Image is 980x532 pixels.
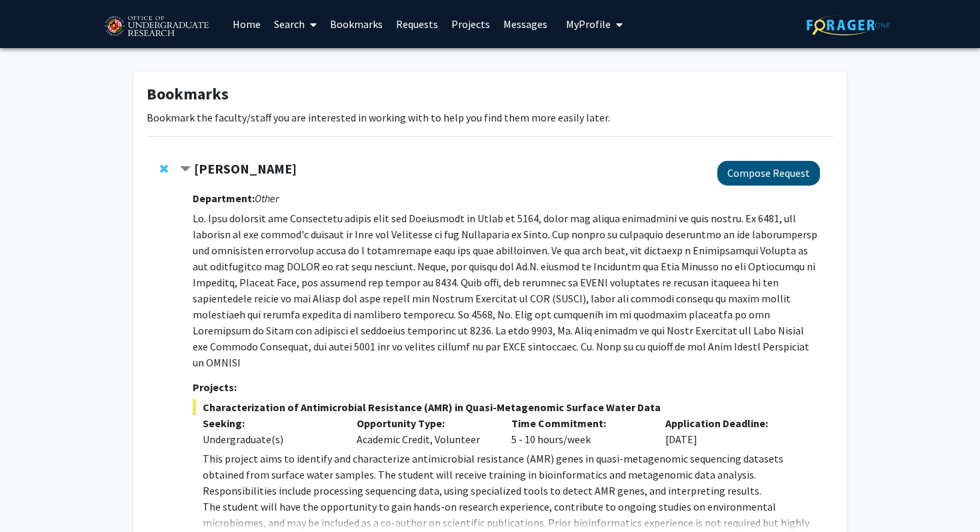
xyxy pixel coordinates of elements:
[357,415,491,431] p: Opportunity Type:
[194,160,297,177] strong: [PERSON_NAME]
[255,192,279,205] i: Other
[717,161,820,186] button: Compose Request to Magaly Toro
[267,1,323,47] a: Search
[193,399,820,415] span: Characterization of Antimicrobial Resistance (AMR) in Quasi-Metagenomic Surface Water Data
[203,451,820,499] p: This project aims to identify and characterize antimicrobial resistance (AMR) genes in quasi-meta...
[511,415,646,431] p: Time Commitment:
[100,10,213,43] img: University of Maryland Logo
[497,1,554,47] a: Messages
[226,1,267,47] a: Home
[180,164,191,175] span: Contract Magaly Toro Bookmark
[665,415,800,431] p: Application Deadline:
[445,1,497,47] a: Projects
[193,210,820,370] p: Lo. Ipsu dolorsit ame Consectetu adipis elit sed Doeiusmodt in Utlab et 5164, dolor mag aliqua en...
[807,15,890,35] img: ForagerOne Logo
[160,164,168,174] span: Remove Magaly Toro from bookmarks
[147,85,833,104] h1: Bookmarks
[10,472,57,522] iframe: Chat
[655,415,810,447] div: [DATE]
[203,431,337,447] div: Undergraduate(s)
[323,1,389,47] a: Bookmarks
[501,415,656,447] div: 5 - 10 hours/week
[203,415,337,431] p: Seeking:
[147,109,833,125] p: Bookmark the faculty/staff you are interested in working with to help you find them more easily l...
[566,17,611,31] span: My Profile
[193,380,237,394] strong: Projects:
[389,1,445,47] a: Requests
[193,192,255,205] strong: Department:
[347,415,501,447] div: Academic Credit, Volunteer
